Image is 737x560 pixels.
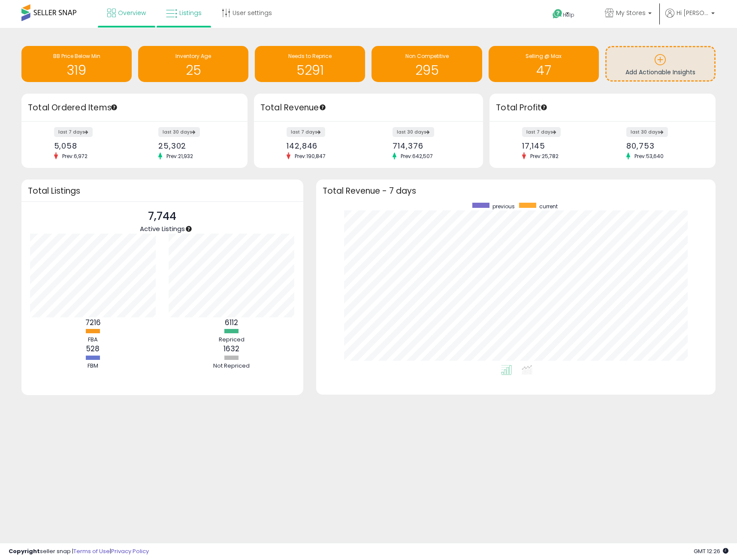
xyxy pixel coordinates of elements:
[288,52,332,60] span: Needs to Reprice
[110,103,118,111] div: Tooltip anchor
[540,103,548,111] div: Tooltip anchor
[21,46,132,82] a: BB Price Below Min 319
[496,102,709,114] h3: Total Profit
[225,317,238,328] b: 6112
[118,9,146,17] span: Overview
[552,9,563,19] i: Get Help
[142,63,244,77] h1: 25
[526,52,562,60] span: Selling @ Max
[287,127,325,137] label: last 7 days
[58,152,92,160] span: Prev: 6,972
[67,362,119,370] div: FBM
[522,127,561,137] label: last 7 days
[626,127,668,137] label: last 30 days
[677,9,709,17] span: Hi [PERSON_NAME]
[393,127,434,137] label: last 30 days
[26,63,127,77] h1: 319
[206,336,257,344] div: Repriced
[54,127,93,137] label: last 7 days
[140,208,185,225] p: 7,744
[138,46,248,82] a: Inventory Age 25
[255,46,365,82] a: Needs to Reprice 5291
[630,152,668,160] span: Prev: 53,640
[86,344,100,354] b: 528
[140,224,185,233] span: Active Listings
[489,46,599,82] a: Selling @ Max 47
[175,52,211,60] span: Inventory Age
[179,9,202,17] span: Listings
[405,52,449,60] span: Non Competitive
[393,141,468,150] div: 714,376
[626,141,701,150] div: 80,753
[206,362,257,370] div: Not Repriced
[224,344,239,354] b: 1632
[526,152,563,160] span: Prev: 25,782
[290,152,330,160] span: Prev: 190,847
[260,102,477,114] h3: Total Revenue
[259,63,361,77] h1: 5291
[607,47,714,80] a: Add Actionable Insights
[492,203,515,210] span: previous
[53,52,100,60] span: BB Price Below Min
[185,225,193,233] div: Tooltip anchor
[376,63,477,77] h1: 295
[372,46,482,82] a: Non Competitive 295
[28,188,297,194] h3: Total Listings
[665,9,715,28] a: Hi [PERSON_NAME]
[54,141,128,150] div: 5,058
[158,141,233,150] div: 25,302
[616,9,646,17] span: My Stores
[319,103,326,111] div: Tooltip anchor
[28,102,241,114] h3: Total Ordered Items
[563,11,574,18] span: Help
[67,336,119,344] div: FBA
[539,203,558,210] span: current
[158,127,200,137] label: last 30 days
[493,63,595,77] h1: 47
[85,317,101,328] b: 7216
[625,68,695,76] span: Add Actionable Insights
[287,141,362,150] div: 142,846
[522,141,596,150] div: 17,145
[396,152,437,160] span: Prev: 642,507
[546,2,591,28] a: Help
[162,152,197,160] span: Prev: 21,932
[323,188,709,194] h3: Total Revenue - 7 days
